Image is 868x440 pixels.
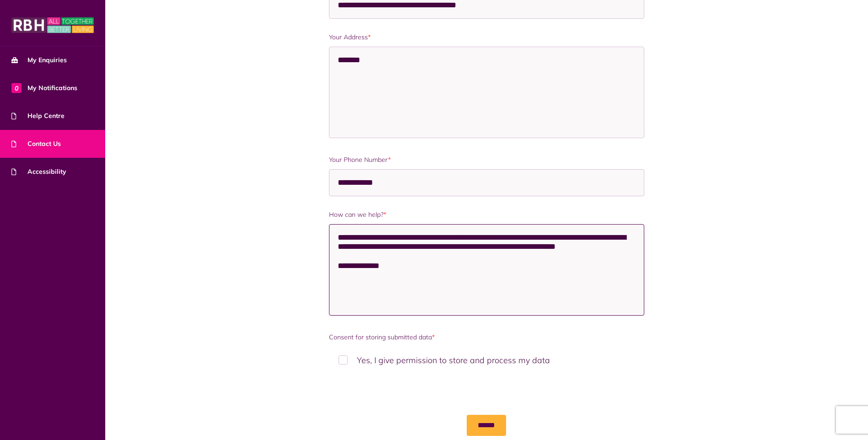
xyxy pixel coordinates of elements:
[11,167,66,177] span: Accessibility
[329,210,644,220] label: How can we help?
[329,155,644,165] label: Your Phone Number
[329,333,644,342] label: Consent for storing submitted data
[329,347,644,374] label: Yes, I give permission to store and process my data
[11,83,77,93] span: My Notifications
[329,32,644,42] label: Your Address
[11,139,61,149] span: Contact Us
[11,83,22,93] span: 0
[11,55,67,65] span: My Enquiries
[11,16,94,34] img: MyRBH
[11,111,65,121] span: Help Centre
